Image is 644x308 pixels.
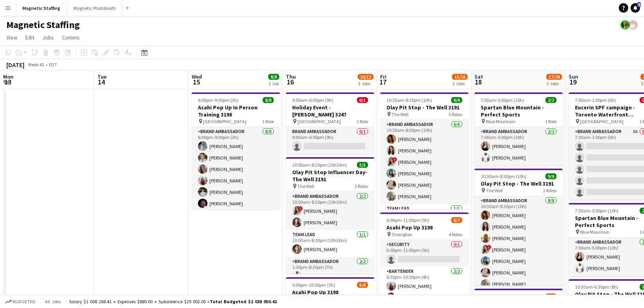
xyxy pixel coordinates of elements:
div: Salary $1 008 168.41 + Expenses $880.00 + Subsistence $29 002.00 = [69,299,277,304]
span: [GEOGRAPHIC_DATA] [203,118,246,124]
span: Jobs [42,34,54,41]
span: ! [487,245,491,250]
span: 10:30am-8:30pm (10h) [481,173,526,179]
span: 1 Role [262,118,274,124]
span: 17 [379,77,386,86]
span: 0/1 [357,97,368,103]
h3: Olay Pit Stop - The Well 3191 [474,180,563,187]
app-card-role: Security0/16:00pm-11:00pm (5h) [380,240,469,267]
h3: Asahi Pop Up In Person Training 3198 [192,104,280,118]
div: 3 Jobs [358,81,373,86]
app-job-card: 10:30am-8:30pm (10h)9/9Olay Pit Stop - The Well 3191 The Well3 RolesBrand Ambassador6/610:30am-8:... [380,92,469,209]
span: 3 Roles [355,183,368,189]
span: 2/2 [545,97,556,103]
app-job-card: 10:00am-8:30pm (10h30m)5/5Olay Pit Stop Influencer Day- The Well 3191 The Well3 RolesBrand Ambass... [286,157,374,274]
span: 8/8 [263,97,274,103]
app-card-role: Brand Ambassador2/21:30pm-8:30pm (7h)[PERSON_NAME] [286,257,374,295]
a: Edit [22,32,37,43]
app-card-role: Brand Ambassador8/86:00pm-9:00pm (3h)[PERSON_NAME][PERSON_NAME][PERSON_NAME][PERSON_NAME][PERSON_... [192,127,280,234]
app-card-role: Bartender2/26:30pm-10:30pm (4h)[PERSON_NAME][PERSON_NAME] [380,267,469,305]
span: 1 Role [545,118,556,124]
span: [GEOGRAPHIC_DATA] [297,118,341,124]
span: 3 Roles [449,111,462,117]
span: 6/7 [545,293,556,299]
app-job-card: 6:00pm-9:00pm (3h)8/8Asahi Pop Up In Person Training 3198 [GEOGRAPHIC_DATA]1 RoleBrand Ambassador... [192,92,280,209]
span: 6:00pm-11:00pm (5h) [481,293,524,299]
span: Blue Mountain [486,118,515,124]
app-card-role: Brand Ambassador2/27:00am-5:00pm (10h)[PERSON_NAME][PERSON_NAME] [474,127,563,165]
h3: Spartan Blue Mountain - Perfect Sports [474,104,563,118]
span: ! [392,157,397,162]
h3: Olay Pit Stop - The Well 3191 [380,104,469,111]
span: 15 [190,77,202,86]
span: Week 42 [26,62,46,68]
span: 10:00am-8:30pm (10h30m) [292,162,347,168]
span: Sat [474,73,483,80]
button: Budgeted [4,297,37,306]
span: Sun [569,73,578,80]
span: [GEOGRAPHIC_DATA] [580,118,623,124]
span: Blue Mountain [580,229,610,235]
a: Comms [59,32,83,43]
span: 8 [637,2,641,7]
span: Wed [192,73,202,80]
a: Jobs [39,32,57,43]
span: 7:00am-5:00pm (10h) [575,208,618,214]
h1: Magnetic Staffing [6,19,80,31]
span: 10/12 [358,74,373,80]
app-card-role: Team Lead1/1 [380,204,469,231]
span: 18 [473,77,483,86]
span: Comms [62,34,80,41]
div: 1 Job [269,81,279,86]
span: 4 Roles [449,231,462,237]
span: 10:30am-8:30pm (10h) [386,97,432,103]
div: [DATE] [6,61,24,69]
span: 8/8 [268,74,279,80]
h3: Olay Pit Stop Influencer Day- The Well 3191 [286,169,374,183]
app-user-avatar: Kara & Monika [628,20,638,30]
span: 14 [96,77,106,86]
app-job-card: 7:00am-5:00pm (10h)2/2Spartan Blue Mountain - Perfect Sports Blue Mountain1 RoleBrand Ambassador2... [474,92,563,165]
span: 15/16 [452,74,468,80]
span: 13 [2,77,13,86]
app-card-role: Team Lead1/110:00am-8:30pm (10h30m)[PERSON_NAME] [286,230,374,257]
span: 10:30am-6:30pm (8h) [575,284,618,290]
span: Tue [97,73,106,80]
a: 8 [631,3,640,13]
span: 17/18 [546,74,562,80]
span: The Well [392,111,409,117]
div: 2 Jobs [452,81,467,86]
div: EDT [49,62,57,68]
span: ! [298,206,303,211]
span: 6/7 [451,217,462,223]
span: 9:00am-6:00pm (9h) [292,97,333,103]
h3: Holiday Event - [PERSON_NAME] 3247 [286,104,374,118]
button: Magnetic Staffing [16,0,67,16]
app-job-card: 9:00am-6:00pm (9h)0/1Holiday Event - [PERSON_NAME] 3247 [GEOGRAPHIC_DATA]1 RoleBrand Ambassador0/... [286,92,374,154]
span: Thu [286,73,296,80]
h3: Asahi Pop Up 3198 [380,224,469,231]
h3: Asahi Pop Up 3198 [286,289,374,296]
span: 7:00am-5:00pm (10h) [481,97,524,103]
app-card-role: Brand Ambassador2/210:00am-8:30pm (10h30m)![PERSON_NAME][PERSON_NAME] [286,192,374,230]
app-card-role: Brand Ambassador6/610:30am-8:30pm (10h)[PERSON_NAME][PERSON_NAME]![PERSON_NAME][PERSON_NAME][PERS... [380,120,469,204]
div: 3 Jobs [547,81,562,86]
a: View [3,32,21,43]
span: 9/9 [545,173,556,179]
app-card-role: Brand Ambassador0/19:00am-6:00pm (9h) [286,127,374,154]
span: The Well [486,188,503,193]
span: 7:00am-1:00pm (6h) [575,97,616,103]
span: View [6,34,17,41]
app-user-avatar: Bianca Fantauzzi [620,20,630,30]
span: 5:00pm-10:00pm (5h) [292,282,335,288]
span: 1 Role [357,118,368,124]
span: 2 Roles [543,188,556,193]
span: Total Budgeted $1 038 050.41 [210,299,277,304]
span: 5/5 [357,162,368,168]
span: The Well [297,183,314,189]
span: Edit [25,34,34,41]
